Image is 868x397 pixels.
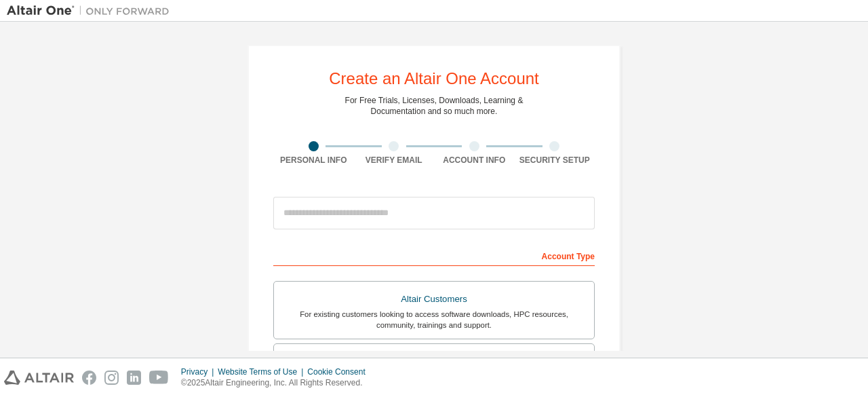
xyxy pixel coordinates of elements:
p: © 2025 Altair Engineering, Inc. All Rights Reserved. [181,377,374,389]
img: linkedin.svg [127,371,141,385]
div: Website Terms of Use [218,366,307,377]
div: Verify Email [354,155,435,166]
div: Account Type [273,244,595,266]
img: youtube.svg [149,371,169,385]
img: instagram.svg [104,371,119,385]
div: Personal Info [273,155,354,166]
img: altair_logo.svg [4,371,74,385]
div: Privacy [181,366,218,377]
div: Altair Customers [282,290,586,309]
img: facebook.svg [82,371,96,385]
div: Create an Altair One Account [329,71,539,87]
div: For existing customers looking to access software downloads, HPC resources, community, trainings ... [282,309,586,330]
div: Cookie Consent [307,366,373,377]
div: Security Setup [515,155,595,166]
img: Altair One [7,4,176,18]
div: Account Info [434,155,515,166]
div: For Free Trials, Licenses, Downloads, Learning & Documentation and so much more. [345,95,524,117]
